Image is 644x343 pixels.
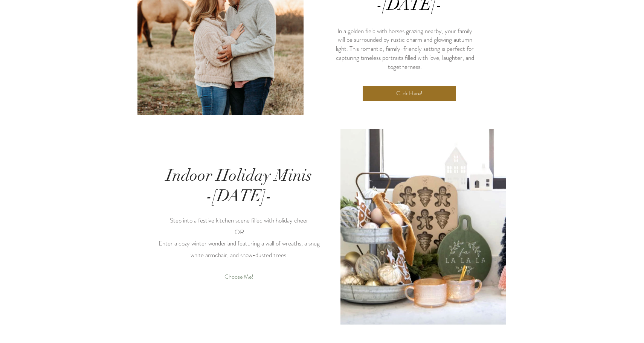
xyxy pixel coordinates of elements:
[170,216,308,225] span: Step into a festive kitchen scene filled with holiday cheer
[609,308,644,343] iframe: Wix Chat
[166,165,312,206] span: Indoor Holiday Minis -[DATE]-
[396,89,423,98] span: Click Here!
[336,26,474,71] span: In a golden field with horses grazing nearby, your family will be surrounded by rustic charm and ...
[159,239,320,259] span: Enter a cozy winter wonderland featuring a wall of wreaths, a snug white armchair, and snow-duste...
[192,270,285,285] a: Choose Me!
[363,86,456,101] a: Click Here!
[235,227,244,236] span: OR
[340,129,506,325] img: Screenshot 2025-09-04 at 1_edited_edited.jpg
[224,273,253,281] span: Choose Me!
